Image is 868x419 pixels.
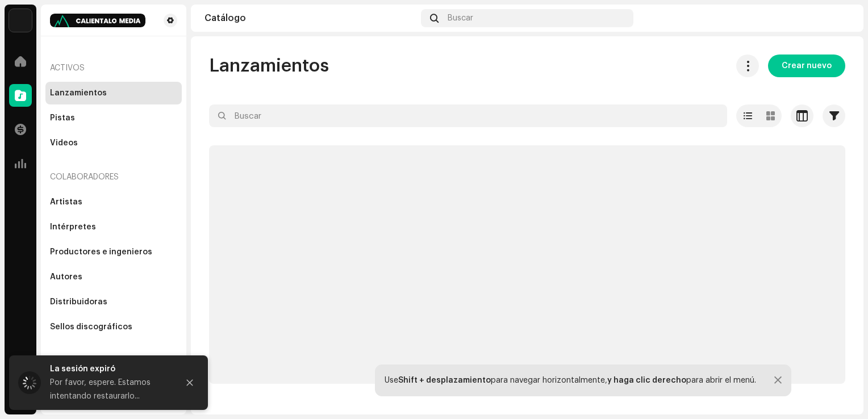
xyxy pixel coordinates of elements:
img: 19d474bb-12ea-4fba-be3b-fa10f144c61b [832,9,850,27]
div: Productores e ingenieros [50,248,152,257]
img: 4d5a508c-c80f-4d99-b7fb-82554657661d [9,9,32,32]
button: Close [178,371,201,394]
div: Sellos discográficos [50,322,132,332]
strong: Shift + desplazamiento [398,376,491,384]
re-m-nav-item: Pistas [45,107,182,129]
re-m-nav-item: Sellos discográficos [45,316,182,338]
re-a-nav-header: Activos [45,55,182,82]
div: Autores [50,273,82,282]
re-m-nav-item: Autores [45,266,182,288]
re-m-nav-item: Distribuidoras [45,291,182,313]
re-m-nav-item: Intérpretes [45,216,182,238]
div: Use para navegar horizontalmente, para abrir el menú. [385,376,756,385]
div: Distribuidoras [50,298,107,307]
span: Lanzamientos [209,55,329,77]
div: La sesión expiró [50,362,169,376]
strong: y haga clic derecho [607,376,686,384]
div: Por favor, espere. Estamos intentando restaurarlo... [50,376,169,403]
div: Pistas [50,114,75,123]
span: Buscar [448,14,473,23]
re-a-nav-header: Colaboradores [45,164,182,191]
button: Crear nuevo [768,55,845,77]
div: Artistas [50,198,82,207]
re-m-nav-item: Productores e ingenieros [45,241,182,263]
div: Lanzamientos [50,89,107,98]
input: Buscar [209,104,727,127]
re-m-nav-item: Artistas [45,191,182,213]
re-m-nav-item: Lanzamientos [45,82,182,104]
re-m-nav-item: Videos [45,132,182,154]
img: 0ed834c7-8d06-45ec-9a54-f43076e9bbbc [50,14,145,27]
div: Catálogo [205,14,416,23]
span: Crear nuevo [782,55,832,77]
div: Videos [50,139,78,148]
div: Intérpretes [50,223,96,232]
